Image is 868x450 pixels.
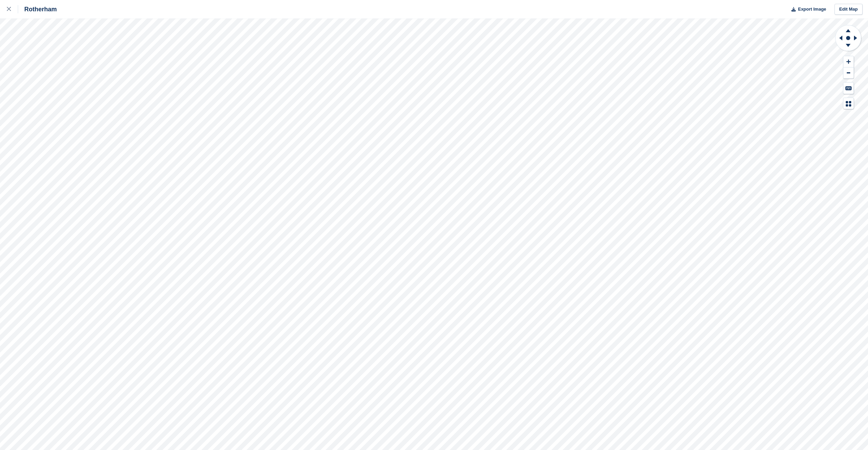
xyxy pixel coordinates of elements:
button: Map Legend [843,98,854,109]
button: Export Image [787,4,826,15]
button: Zoom In [843,56,854,67]
div: Rotherham [18,5,57,13]
button: Zoom Out [843,67,854,79]
span: Export Image [798,6,826,13]
a: Edit Map [834,4,863,15]
button: Keyboard Shortcuts [843,83,854,94]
